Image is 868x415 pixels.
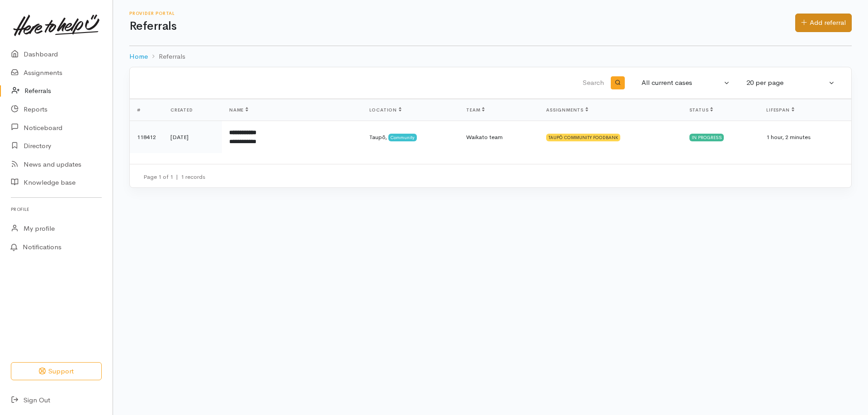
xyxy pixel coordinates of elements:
span: Lifespan [766,107,794,113]
a: Home [129,51,148,62]
a: Add referral [795,14,852,32]
div: All current cases [642,78,722,88]
button: All current cases [636,74,736,92]
span: Team [466,107,485,113]
span: Status [689,107,713,113]
span: Taupō, [369,133,387,141]
small: Page 1 of 1 1 records [143,173,205,181]
span: Location [369,107,401,113]
div: Waikato team [466,133,532,142]
h1: Referrals [129,20,795,33]
button: 20 per page [741,74,840,92]
div: TAUPŌ COMMUNITY FOODBANK [546,134,620,141]
span: | [176,173,178,181]
input: Search [141,72,606,94]
h6: Provider Portal [129,11,795,16]
span: 1 hour, 2 minutes [766,133,811,141]
div: In progress [689,134,724,141]
span: Name [229,107,248,113]
th: # [130,99,163,121]
nav: breadcrumb [129,46,852,67]
span: Community [388,134,417,141]
button: Support [11,362,102,381]
div: 20 per page [746,78,827,88]
time: [DATE] [170,133,189,141]
li: Referrals [148,51,185,62]
span: Assignments [546,107,588,113]
td: 118412 [130,121,163,154]
h6: Profile [11,203,102,215]
th: Created [163,99,222,121]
